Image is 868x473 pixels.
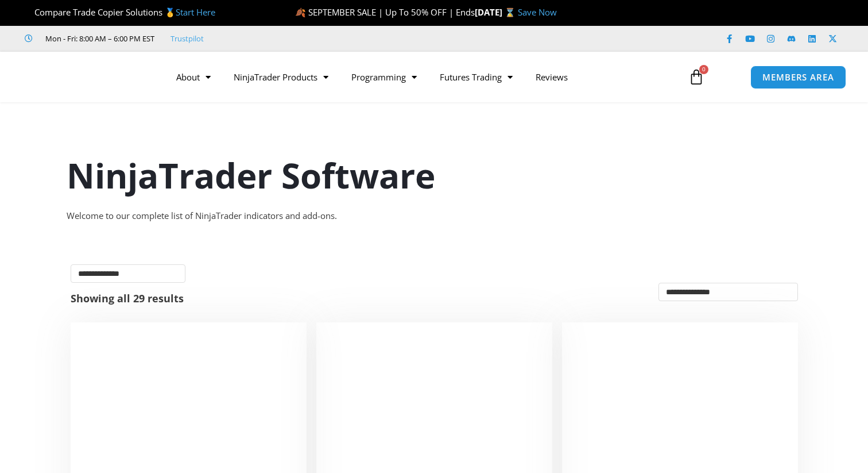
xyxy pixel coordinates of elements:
span: 0 [699,65,708,74]
a: Trustpilot [170,32,204,45]
a: NinjaTrader Products [222,64,340,90]
a: Start Here [176,6,215,18]
a: 0 [671,60,722,94]
a: About [165,64,222,90]
span: Compare Trade Copier Solutions 🥇 [25,6,215,18]
div: Welcome to our complete list of NinjaTrader indicators and add-ons. [67,208,801,224]
a: Futures Trading [428,64,524,90]
span: 🍂 SEPTEMBER SALE | Up To 50% OFF | Ends [295,6,475,18]
img: LogoAI [24,56,148,98]
span: Mon - Fri: 8:00 AM – 6:00 PM EST [42,32,154,45]
a: Save Now [518,6,557,18]
select: Shop order [658,283,798,301]
a: Reviews [524,64,579,90]
a: Programming [340,64,428,90]
nav: Menu [165,64,677,90]
strong: [DATE] ⌛ [475,6,518,18]
a: MEMBERS AREA [750,66,846,89]
span: MEMBERS AREA [762,73,834,82]
p: Showing all 29 results [71,293,184,303]
img: 🏆 [25,8,34,17]
h1: NinjaTrader Software [67,151,801,199]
